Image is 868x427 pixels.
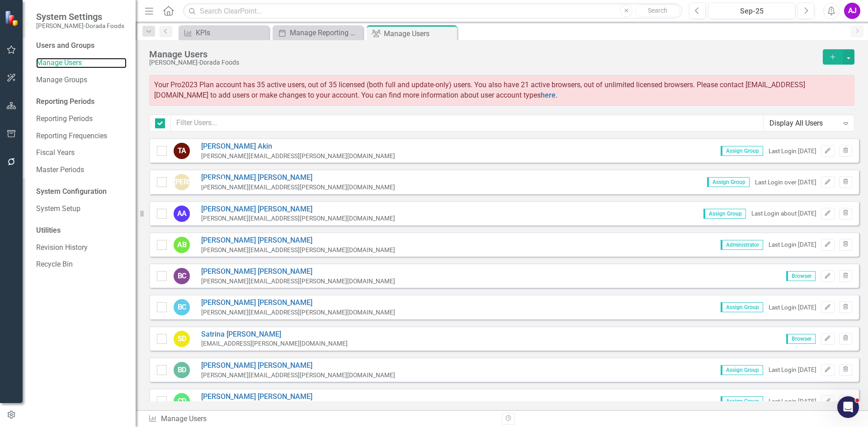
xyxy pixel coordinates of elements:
[183,3,682,19] input: Search ClearPoint...
[384,28,455,39] div: Manage Users
[201,152,395,160] div: [PERSON_NAME][EMAIL_ADDRESS][PERSON_NAME][DOMAIN_NAME]
[170,115,764,131] input: Filter Users...
[36,148,127,158] a: Fiscal Years
[721,146,763,156] span: Assign Group
[36,75,127,85] a: Manage Groups
[769,118,839,128] div: Display All Users
[148,414,495,424] div: Manage Users
[36,131,127,141] a: Reporting Frequencies
[174,331,190,347] div: SD
[201,308,395,317] div: [PERSON_NAME][EMAIL_ADDRESS][PERSON_NAME][DOMAIN_NAME]
[36,259,127,270] a: Recycle Bin
[201,183,395,192] div: [PERSON_NAME][EMAIL_ADDRESS][PERSON_NAME][DOMAIN_NAME]
[844,3,860,19] button: AJ
[201,235,395,246] a: [PERSON_NAME] [PERSON_NAME]
[36,187,127,197] div: System Configuration
[149,49,818,59] div: Manage Users
[36,165,127,175] a: Master Periods
[721,365,763,375] span: Assign Group
[174,268,190,284] div: BC
[36,225,127,236] div: Utilities
[181,27,267,38] a: KPIs
[712,6,792,17] div: Sep-25
[174,174,190,190] div: [PERSON_NAME]
[769,303,816,312] div: Last Login [DATE]
[36,22,124,29] small: [PERSON_NAME]-Dorada Foods
[201,204,395,215] a: [PERSON_NAME] [PERSON_NAME]
[769,147,816,155] div: Last Login [DATE]
[174,362,190,378] div: BD
[786,271,816,281] span: Browser
[36,204,127,214] a: System Setup
[290,27,361,38] div: Manage Reporting Periods
[201,141,395,152] a: [PERSON_NAME] Akin
[708,3,795,19] button: Sep-25
[174,237,190,253] div: AB
[769,397,816,406] div: Last Login [DATE]
[174,299,190,315] div: BC
[4,10,20,26] img: ClearPoint Strategy
[201,298,395,308] a: [PERSON_NAME] [PERSON_NAME]
[196,27,267,38] div: KPIs
[149,59,818,66] div: [PERSON_NAME]-Dorada Foods
[201,173,395,183] a: [PERSON_NAME] [PERSON_NAME]
[837,396,859,418] iframe: Intercom live chat
[201,267,395,277] a: [PERSON_NAME] [PERSON_NAME]
[769,366,816,374] div: Last Login [DATE]
[36,97,127,107] div: Reporting Periods
[201,371,395,380] div: [PERSON_NAME][EMAIL_ADDRESS][PERSON_NAME][DOMAIN_NAME]
[36,11,124,22] span: System Settings
[703,209,746,219] span: Assign Group
[201,246,395,254] div: [PERSON_NAME][EMAIL_ADDRESS][PERSON_NAME][DOMAIN_NAME]
[174,143,190,159] div: TA
[36,243,127,253] a: Revision History
[201,214,395,223] div: [PERSON_NAME][EMAIL_ADDRESS][PERSON_NAME][DOMAIN_NAME]
[721,396,763,406] span: Assign Group
[174,206,190,222] div: AA
[635,5,680,17] button: Search
[769,240,816,249] div: Last Login [DATE]
[755,178,816,187] div: Last Login over [DATE]
[154,80,805,99] span: Your Pro2023 Plan account has 35 active users, out of 35 licensed (both full and update-only) use...
[36,58,127,68] a: Manage Users
[721,302,763,312] span: Assign Group
[174,393,190,409] div: CD
[275,27,361,38] a: Manage Reporting Periods
[786,334,816,344] span: Browser
[201,392,395,402] a: [PERSON_NAME] [PERSON_NAME]
[36,41,127,51] div: Users and Groups
[751,209,816,218] div: Last Login about [DATE]
[201,329,348,340] a: Satrina [PERSON_NAME]
[541,91,556,99] a: here
[707,177,750,187] span: Assign Group
[721,240,763,250] span: Administrator
[201,277,395,286] div: [PERSON_NAME][EMAIL_ADDRESS][PERSON_NAME][DOMAIN_NAME]
[201,339,348,348] div: [EMAIL_ADDRESS][PERSON_NAME][DOMAIN_NAME]
[648,7,667,14] span: Search
[201,361,395,371] a: [PERSON_NAME] [PERSON_NAME]
[36,114,127,124] a: Reporting Periods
